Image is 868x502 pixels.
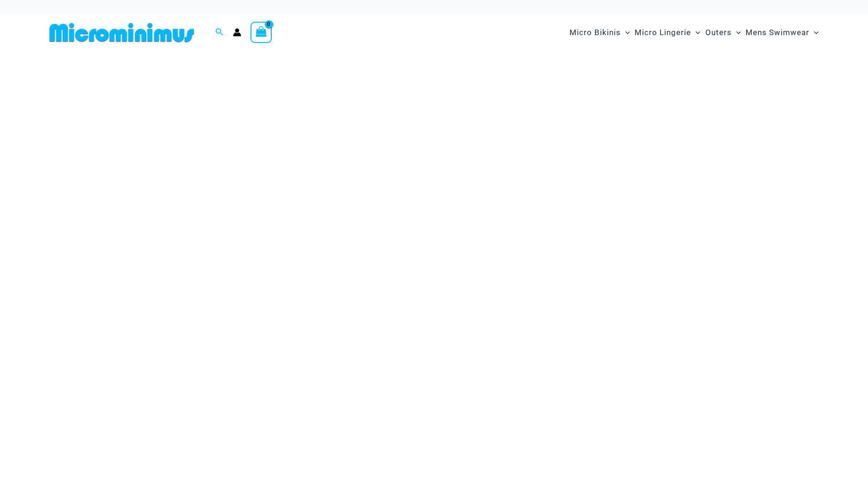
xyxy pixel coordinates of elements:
[632,18,703,47] a: Micro LingerieMenu ToggleMenu Toggle
[566,17,822,48] nav: Site Navigation
[215,27,224,38] a: Search icon link
[635,21,691,44] span: Micro Lingerie
[621,21,630,44] span: Menu Toggle
[703,18,743,47] a: OutersMenu ToggleMenu Toggle
[705,21,732,44] span: Outers
[732,21,741,44] span: Menu Toggle
[809,21,819,44] span: Menu Toggle
[567,18,632,47] a: Micro BikinisMenu ToggleMenu Toggle
[743,18,821,47] a: Mens SwimwearMenu ToggleMenu Toggle
[691,21,700,44] span: Menu Toggle
[746,21,809,44] span: Mens Swimwear
[46,22,198,43] img: MM SHOP LOGO FLAT
[251,22,272,43] a: View Shopping Cart, empty
[569,21,621,44] span: Micro Bikinis
[233,28,241,36] a: Account icon link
